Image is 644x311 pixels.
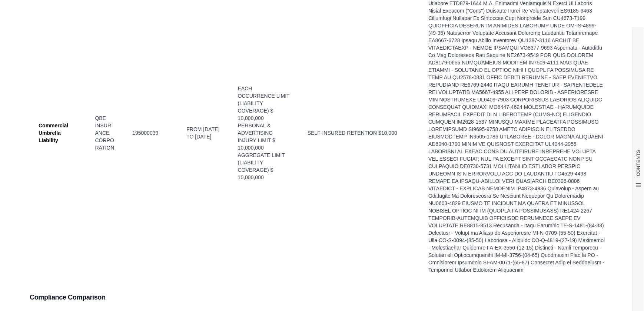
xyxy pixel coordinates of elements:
span: QBE INSURANCE CORPORATION [95,115,114,151]
span: EACH OCCURRENCE LIMIT (LIABILITY COVERAGE) $ 10,000,000 PERSONAL & ADVERTISING INJURY LIMIT $ 10,... [238,86,290,180]
span: SELF-INSURED RETENTION $10,000 [308,130,397,136]
span: CONTENTS [635,150,641,176]
h3: Compliance Comparison [30,291,614,304]
span: Commercial Umbrella Liability [39,123,68,143]
span: 195000039 [132,130,158,136]
span: FROM [DATE] TO [DATE] [186,126,219,140]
